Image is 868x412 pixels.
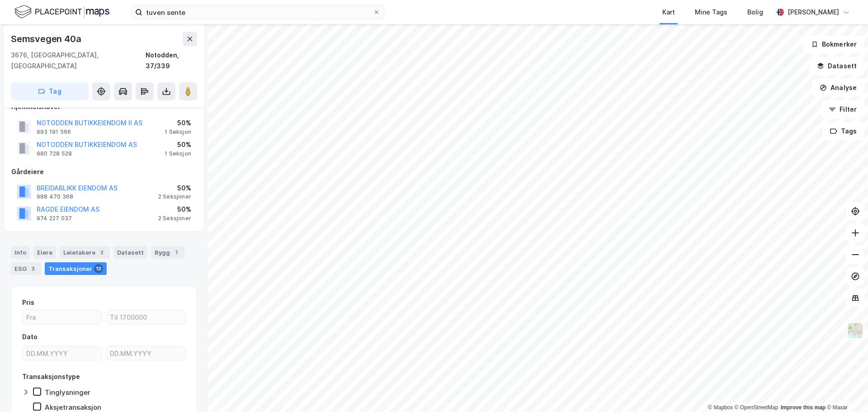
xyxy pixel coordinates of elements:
div: 980 728 528 [37,150,72,157]
div: 2 Seksjoner [158,193,191,200]
div: 13 [94,264,103,273]
div: 988 470 368 [37,193,73,200]
div: 50% [158,204,191,215]
div: 50% [165,139,191,150]
img: Z [847,322,864,339]
div: Pris [22,297,34,308]
button: Analyse [812,79,864,97]
div: Semsvegen 40a [11,32,83,46]
div: Datasett [113,246,147,259]
div: Info [11,246,30,259]
div: [PERSON_NAME] [788,7,839,18]
a: Improve this map [781,404,826,411]
div: 50% [165,118,191,128]
input: Til 1700000 [106,310,185,324]
div: 1 Seksjon [165,128,191,136]
div: 1 [172,248,181,257]
div: Leietakere [60,246,110,259]
div: Dato [22,331,38,342]
div: 50% [158,183,191,194]
input: Søk på adresse, matrikkel, gårdeiere, leietakere eller personer [142,5,373,19]
div: 3 [28,264,38,273]
div: Aksjetransaksjon [45,403,101,412]
div: ESG [11,262,41,275]
div: Bygg [151,246,184,259]
div: 993 191 566 [37,128,71,136]
div: 1 Seksjon [165,150,191,157]
img: logo.f888ab2527a4732fd821a326f86c7f29.svg [14,4,109,20]
button: Tag [11,82,89,100]
button: Bokmerker [803,35,864,53]
div: 3676, [GEOGRAPHIC_DATA], [GEOGRAPHIC_DATA] [11,50,146,71]
button: Datasett [809,57,864,75]
div: 974 227 037 [37,215,72,222]
div: Tinglysninger [45,388,90,397]
a: OpenStreetMap [735,404,778,411]
iframe: Chat Widget [823,369,868,412]
div: Transaksjonstype [22,371,80,382]
div: 2 Seksjoner [158,215,191,222]
input: DD.MM.YYYY [23,346,102,360]
input: DD.MM.YYYY [106,346,185,360]
a: Mapbox [708,404,733,411]
div: Kart [662,7,675,18]
div: Gårdeiere [11,166,197,177]
input: Fra [23,310,102,324]
div: Eiere [33,246,56,259]
div: Bolig [747,7,763,18]
div: Transaksjoner [45,262,107,275]
div: 2 [97,248,106,257]
div: Notodden, 37/339 [146,50,197,71]
div: Mine Tags [695,7,727,18]
button: Tags [822,122,864,140]
button: Filter [821,100,864,118]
